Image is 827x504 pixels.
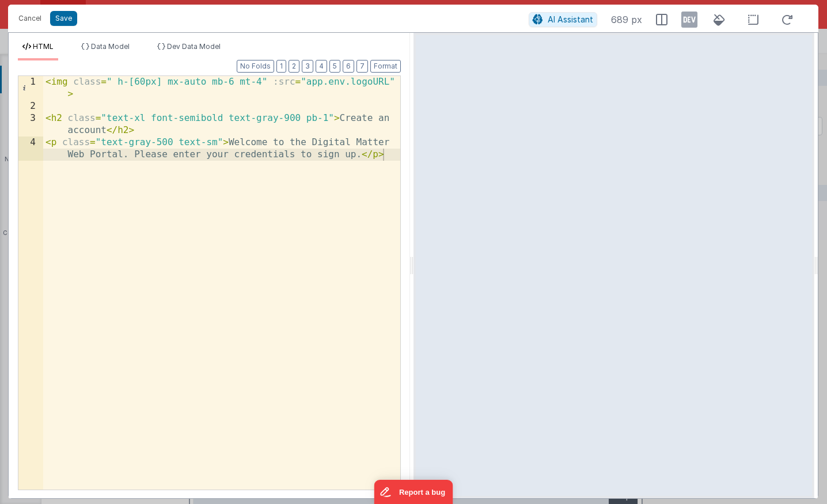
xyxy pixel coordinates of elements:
button: 3 [302,60,313,73]
span: Dev Data Model [167,42,221,51]
button: No Folds [237,60,274,73]
span: 689 px [611,13,642,26]
span: Data Model [91,42,130,51]
div: 4 [18,137,43,161]
div: 2 [18,100,43,112]
button: AI Assistant [529,12,597,27]
button: 1 [276,60,286,73]
span: AI Assistant [548,14,593,24]
button: 5 [329,60,340,73]
span: HTML [33,42,54,51]
div: 1 [18,76,43,100]
button: 7 [356,60,368,73]
button: Cancel [13,10,47,26]
button: 2 [289,60,299,73]
button: Save [50,11,77,26]
iframe: Marker.io feedback button [374,480,453,504]
div: 3 [18,112,43,137]
button: 4 [316,60,327,73]
button: Format [370,60,401,73]
button: 6 [343,60,354,73]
